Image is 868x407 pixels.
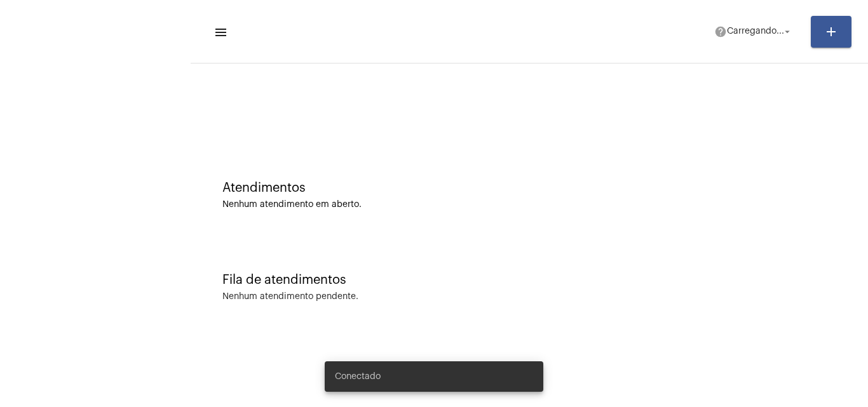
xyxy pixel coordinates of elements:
[222,273,836,287] div: Fila de atendimentos
[707,19,801,44] button: Carregando...
[727,27,784,36] span: Carregando...
[222,181,836,195] div: Atendimentos
[824,24,839,39] mat-icon: add
[714,25,727,38] mat-icon: help
[782,26,793,37] mat-icon: arrow_drop_down
[222,200,836,210] div: Nenhum atendimento em aberto.
[222,292,358,302] div: Nenhum atendimento pendente.
[335,370,381,383] span: Conectado
[214,25,226,40] mat-icon: sidenav icon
